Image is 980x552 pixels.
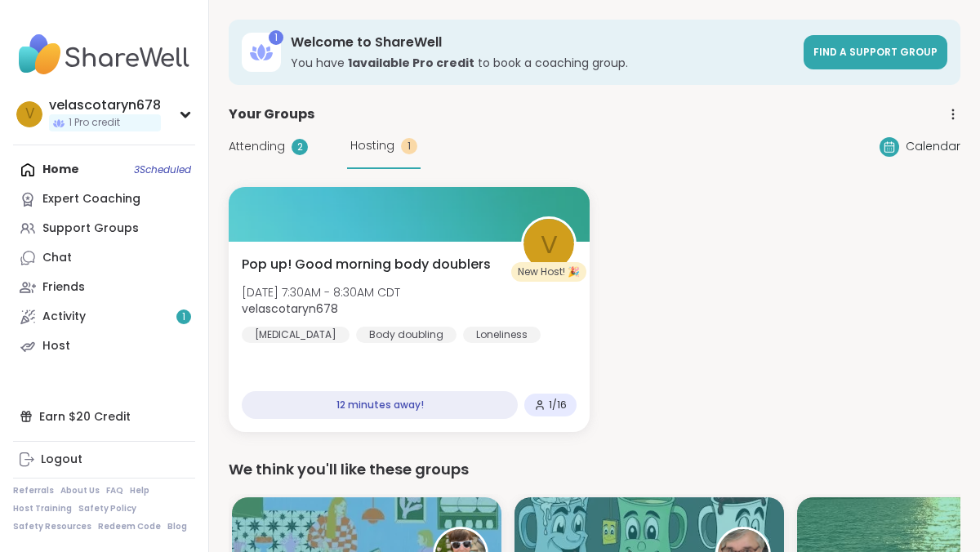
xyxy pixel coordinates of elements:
[13,402,195,431] div: Earn $20 Credit
[42,220,139,237] div: Support Groups
[291,33,794,51] h3: Welcome to ShareWell
[42,191,140,207] div: Expert Coaching
[13,445,195,474] a: Logout
[348,55,474,71] b: 1 available Pro credit
[804,35,947,69] a: Find a support group
[906,138,960,155] span: Calendar
[229,105,314,124] span: Your Groups
[13,26,195,83] img: ShareWell Nav Logo
[229,138,285,155] span: Attending
[182,310,185,324] span: 1
[98,521,161,532] a: Redeem Code
[242,300,338,317] b: velascotaryn678
[78,503,136,514] a: Safety Policy
[42,309,86,325] div: Activity
[13,302,195,332] a: Activity1
[511,262,586,282] div: New Host! 🎉
[13,332,195,361] a: Host
[463,327,541,343] div: Loneliness
[13,273,195,302] a: Friends
[292,139,308,155] div: 2
[25,104,34,125] span: v
[42,250,72,266] div: Chat
[42,279,85,296] div: Friends
[49,96,161,114] div: velascotaryn678
[13,485,54,496] a: Referrals
[229,458,960,481] div: We think you'll like these groups
[813,45,938,59] span: Find a support group
[41,452,82,468] div: Logout
[60,485,100,496] a: About Us
[242,255,491,274] span: Pop up! Good morning body doublers
[242,391,518,419] div: 12 minutes away!
[13,521,91,532] a: Safety Resources
[356,327,457,343] div: Body doubling
[350,137,394,154] span: Hosting
[13,503,72,514] a: Host Training
[549,398,567,412] span: 1 / 16
[401,138,417,154] div: 1
[69,116,120,130] span: 1 Pro credit
[269,30,283,45] div: 1
[291,55,794,71] h3: You have to book a coaching group.
[167,521,187,532] a: Blog
[130,485,149,496] a: Help
[106,485,123,496] a: FAQ
[242,284,400,300] span: [DATE] 7:30AM - 8:30AM CDT
[42,338,70,354] div: Host
[13,185,195,214] a: Expert Coaching
[13,214,195,243] a: Support Groups
[541,225,558,264] span: v
[13,243,195,273] a: Chat
[242,327,350,343] div: [MEDICAL_DATA]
